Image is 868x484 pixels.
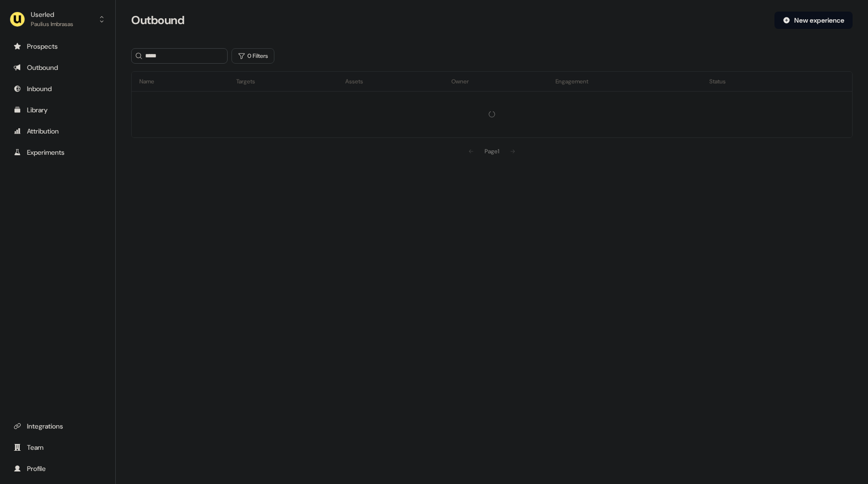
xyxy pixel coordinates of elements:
div: Userled [31,10,73,19]
button: UserledPaulius Imbrasas [8,8,108,31]
div: Paulius Imbrasas [31,19,73,29]
div: Integrations [14,421,102,431]
div: Inbound [14,84,102,94]
a: Go to team [8,440,108,455]
a: Go to prospects [8,39,108,54]
div: Team [14,443,102,452]
a: Go to outbound experience [8,60,108,75]
h3: Outbound [131,13,184,27]
div: Prospects [14,41,102,51]
div: Attribution [14,126,102,136]
button: 0 Filters [231,48,274,64]
a: Go to profile [8,461,108,476]
div: Profile [14,464,102,473]
a: Go to templates [8,102,108,118]
a: Go to experiments [8,145,108,160]
a: Go to Inbound [8,81,108,96]
a: Go to attribution [8,123,108,139]
div: Library [14,105,102,115]
button: New experience [774,12,853,29]
div: Experiments [14,148,102,157]
a: Go to integrations [8,418,108,434]
div: Outbound [14,63,102,72]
